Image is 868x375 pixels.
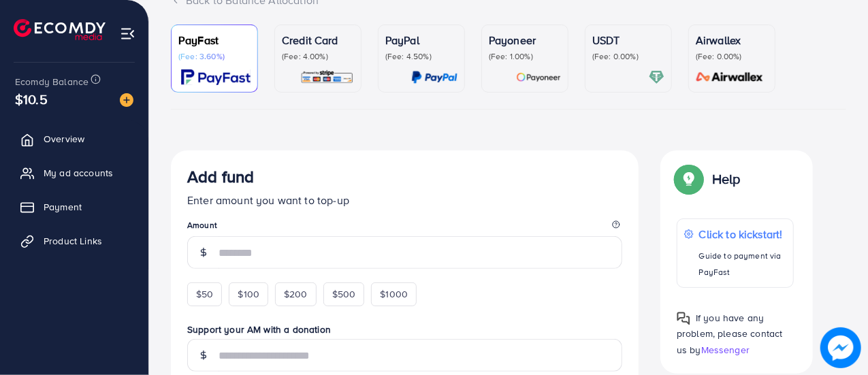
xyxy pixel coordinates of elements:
[44,200,82,214] span: Payment
[385,51,457,62] p: (Fee: 4.50%)
[516,69,561,85] img: card
[592,51,664,62] p: (Fee: 0.00%)
[187,219,622,236] legend: Amount
[592,32,664,48] p: USDT
[187,323,622,336] label: Support your AM with a donation
[44,234,102,248] span: Product Links
[238,287,259,301] span: $100
[282,51,354,62] p: (Fee: 4.00%)
[411,69,457,85] img: card
[10,227,138,255] a: Product Links
[10,193,138,221] a: Payment
[44,132,84,146] span: Overview
[10,159,138,186] a: My ad accounts
[677,311,783,356] span: If you have any problem, please contact us by
[699,226,786,242] p: Click to kickstart!
[489,51,561,62] p: (Fee: 1.00%)
[380,287,408,301] span: $1000
[677,167,701,191] img: Popup guide
[677,312,690,325] img: Popup guide
[692,69,768,85] img: card
[696,32,768,48] p: Airwallex
[701,343,750,357] span: Messenger
[196,287,213,301] span: $50
[15,75,89,88] span: Ecomdy Balance
[712,171,741,187] p: Help
[178,51,251,62] p: (Fee: 3.60%)
[489,32,561,48] p: Payoneer
[120,93,133,107] img: image
[187,192,622,208] p: Enter amount you want to top-up
[385,32,457,48] p: PayPal
[187,167,254,186] h3: Add fund
[14,19,106,40] img: logo
[300,69,354,85] img: card
[10,125,138,152] a: Overview
[181,69,251,85] img: card
[282,32,354,48] p: Credit Card
[696,51,768,62] p: (Fee: 0.00%)
[44,166,113,180] span: My ad accounts
[820,327,861,368] img: image
[120,26,135,42] img: menu
[649,69,664,85] img: card
[15,89,48,109] span: $10.5
[332,287,356,301] span: $500
[699,248,786,280] p: Guide to payment via PayFast
[284,287,308,301] span: $200
[178,32,251,48] p: PayFast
